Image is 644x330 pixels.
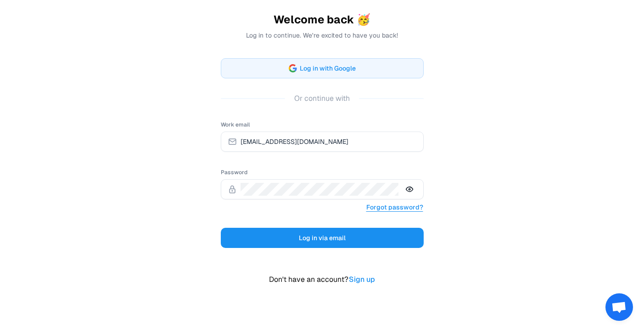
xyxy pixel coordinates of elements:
h1: Welcome back 🥳 [221,12,424,27]
a: Sign up [348,274,375,286]
input: john@acme.com [241,135,417,148]
span: Or continue with [285,93,359,104]
label: Password [221,169,247,176]
button: Log in via email [221,228,424,248]
p: Don't have an account? [221,274,424,286]
button: Log in with Google [221,58,424,78]
div: Open chat [605,293,633,321]
span: Log in with Google [300,63,356,74]
a: Forgot password? [366,201,424,213]
span: Log in via email [299,232,346,243]
label: Work email [221,121,250,128]
p: Log in to continue. We're excited to have you back! [221,31,424,40]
